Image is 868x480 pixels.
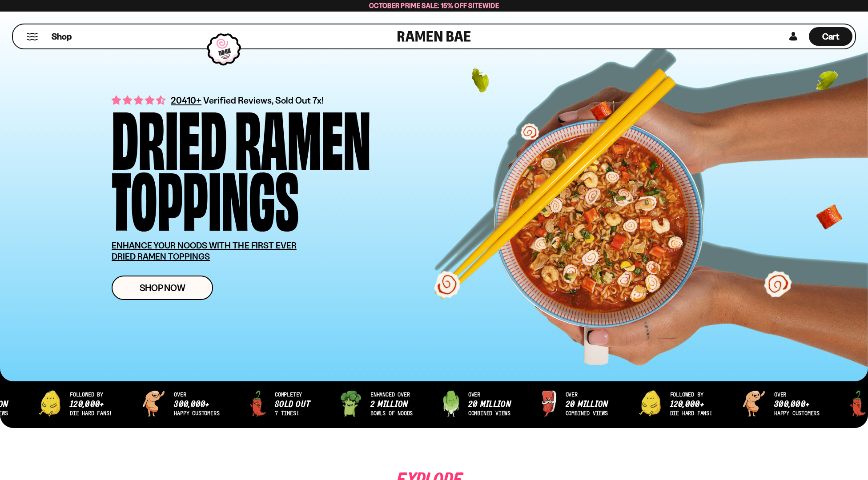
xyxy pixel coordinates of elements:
span: Shop [52,31,72,43]
span: Shop Now [140,283,185,292]
div: Ramen [235,105,371,166]
a: Shop Now [112,276,213,300]
a: Shop [52,27,72,46]
u: ENHANCE YOUR NOODS WITH THE FIRST EVER DRIED RAMEN TOPPINGS [112,240,297,262]
div: Cart [809,24,852,48]
div: Dried [112,105,227,166]
span: Cart [822,31,840,42]
button: Mobile Menu Trigger [26,33,38,40]
span: October Prime Sale: 15% off Sitewide [369,1,499,10]
div: Toppings [112,166,299,227]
